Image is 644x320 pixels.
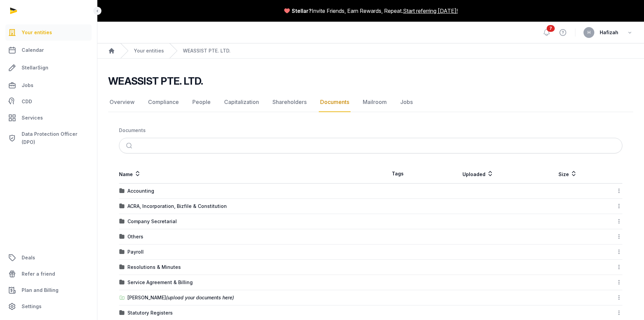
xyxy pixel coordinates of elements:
[127,203,227,210] div: ACRA, Incorporation, Bizfile & Constitution
[119,123,622,138] nav: Breadcrumb
[22,286,58,294] span: Plan and Billing
[271,92,308,112] a: Shareholders
[425,164,531,184] th: Uploaded
[547,25,555,32] span: 7
[5,24,92,41] a: Your entities
[5,95,92,108] a: CDD
[22,130,89,146] span: Data Protection Officer (DPO)
[108,92,136,112] a: Overview
[134,47,164,54] a: Your entities
[5,60,92,76] a: StellarSign
[22,302,42,311] span: Settings
[292,7,312,15] span: Stellar?
[5,77,92,93] a: Jobs
[119,310,125,316] img: folder.svg
[108,92,633,112] nav: Tabs
[166,295,234,300] span: (upload your documents here)
[119,164,371,184] th: Name
[119,264,125,270] img: folder.svg
[119,204,125,209] img: folder.svg
[361,92,388,112] a: Mailroom
[319,92,351,112] a: Documents
[97,43,644,59] nav: Breadcrumb
[5,250,92,266] a: Deals
[583,27,594,38] button: H
[22,254,35,262] span: Deals
[22,46,44,54] span: Calendar
[610,287,644,320] iframe: Chat Widget
[5,110,92,126] a: Services
[22,81,33,89] span: Jobs
[127,264,181,271] div: Resolutions & Minutes
[127,310,173,316] div: Statutory Registers
[600,28,618,37] span: Hafizah
[22,28,52,37] span: Your entities
[119,234,125,239] img: folder.svg
[22,270,55,278] span: Refer a friend
[127,188,154,194] div: Accounting
[122,138,138,153] button: Submit
[22,98,32,106] span: CDD
[183,47,231,54] a: WEASSIST PTE. LTD.
[5,266,92,282] a: Refer a friend
[399,92,414,112] a: Jobs
[119,188,125,194] img: folder.svg
[223,92,260,112] a: Capitalization
[127,294,234,301] div: [PERSON_NAME]
[403,7,458,15] a: Start referring [DATE]!
[108,75,203,87] h2: WEASSIST PTE. LTD.
[119,127,146,134] div: Documents
[5,298,92,315] a: Settings
[531,164,604,184] th: Size
[588,30,591,35] span: H
[127,233,143,240] div: Others
[127,279,193,286] div: Service Agreement & Billing
[191,92,212,112] a: People
[22,114,43,122] span: Services
[371,164,425,184] th: Tags
[119,219,125,224] img: folder.svg
[119,249,125,255] img: folder.svg
[147,92,180,112] a: Compliance
[5,127,92,149] a: Data Protection Officer (DPO)
[119,280,125,285] img: folder.svg
[127,218,177,225] div: Company Secretarial
[127,249,144,255] div: Payroll
[5,282,92,298] a: Plan and Billing
[22,64,48,72] span: StellarSign
[5,42,92,58] a: Calendar
[119,295,125,300] img: folder-upload.svg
